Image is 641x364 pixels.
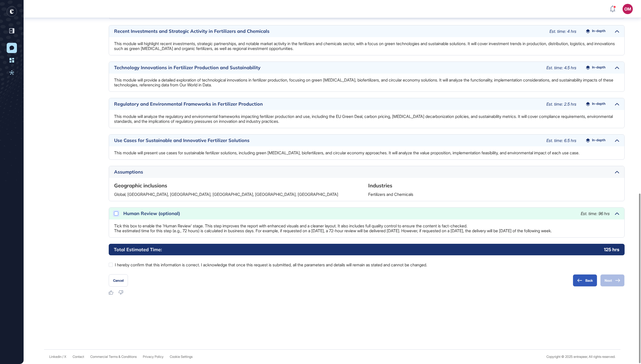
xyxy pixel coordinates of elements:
p: 125 hrs [604,246,619,253]
h6: Industries [368,182,619,189]
span: Est. time: 2.5 hrs [546,102,576,107]
span: Est. time: 96 hrs [581,211,610,216]
span: In-depth [592,102,606,106]
p: This module will analyze the regulatory and environmental frameworks impacting fertilizer product... [114,114,619,124]
span: In-depth [592,66,606,70]
a: Privacy Policy [143,355,164,359]
button: OM [623,4,633,14]
span: Est. time: 4 hrs [549,29,576,34]
p: Fertilizers and Chemicals [368,192,619,197]
div: entrapeer-logo [7,6,17,17]
div: Copyright © 2025 entrapeer, All rights reserved. [546,355,615,359]
a: Cookie Settings [170,355,193,359]
div: Use Cases for Sustainable and Innovative Fertilizer Solutions [114,138,541,143]
p: Tick this box to enable the 'Human Review' stage. This step improves the report with enhanced vis... [114,224,619,233]
h6: Total Estimated Time: [114,246,162,253]
span: Contact [73,355,84,359]
span: Est. time: 4.5 hrs [546,65,576,70]
p: This module will highlight recent investments, strategic partnerships, and notable market activit... [114,41,619,51]
p: Global, [GEOGRAPHIC_DATA], [GEOGRAPHIC_DATA], [GEOGRAPHIC_DATA], [GEOGRAPHIC_DATA], [GEOGRAPHIC_D... [114,192,365,197]
div: Human Review (optional) [123,211,576,216]
div: Technology Innovations in Fertilizer Production and Sustainability [114,65,541,70]
div: Recent Investments and Strategic Activity in Fertilizers and Chemicals [114,29,544,34]
button: Back [573,274,597,287]
button: Cancel [109,274,128,287]
div: Assumptions [114,170,610,174]
label: I hereby confirm that this information is correct. I acknowledge that once this request is submit... [109,261,625,268]
a: Linkedin [49,355,62,359]
a: Commercial Terms & Conditions [90,355,137,359]
p: This module will present use cases for sustainable fertilizer solutions, including green [MEDICAL... [114,150,619,155]
span: Est. time: 6.5 hrs [546,138,576,143]
h6: Geographic inclusions [114,182,365,189]
p: This module will provide a detailed exploration of technological innovations in fertilizer produc... [114,78,619,87]
a: X [64,355,66,359]
span: / [62,355,63,359]
div: Regulatory and Environmental Frameworks in Fertilizer Production [114,102,541,106]
span: In-depth [592,29,606,33]
span: In-depth [592,138,606,143]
